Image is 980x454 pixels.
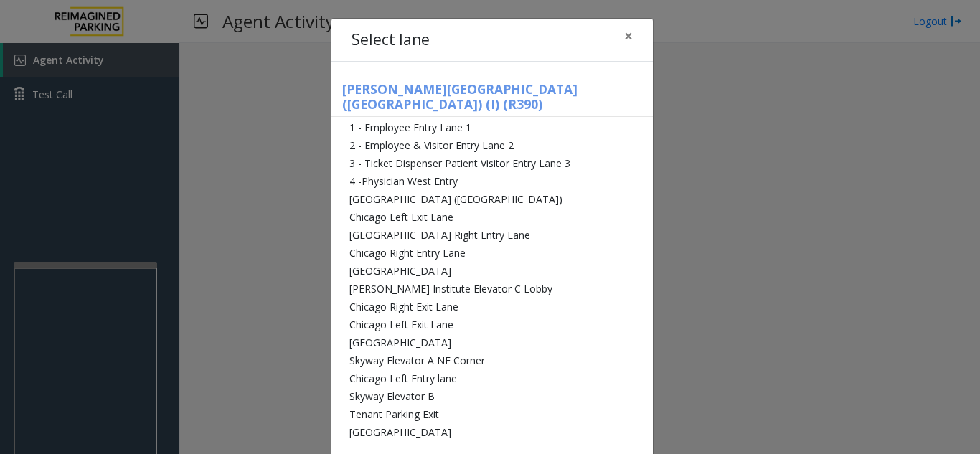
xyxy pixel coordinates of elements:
[331,172,653,190] li: 4 -Physician West Entry
[331,405,653,423] li: Tenant Parking Exit
[331,423,653,441] li: [GEOGRAPHIC_DATA]
[331,387,653,405] li: Skyway Elevator B
[352,29,430,52] h4: Select lane
[331,298,653,316] li: Chicago Right Exit Lane
[331,351,653,369] li: Skyway Elevator A NE Corner
[331,334,653,351] li: [GEOGRAPHIC_DATA]
[624,26,633,46] span: ×
[331,118,653,136] li: 1 - Employee Entry Lane 1
[331,280,653,298] li: [PERSON_NAME] Institute Elevator C Lobby
[331,316,653,334] li: Chicago Left Exit Lane
[331,226,653,244] li: [GEOGRAPHIC_DATA] Right Entry Lane
[331,262,653,280] li: [GEOGRAPHIC_DATA]
[331,82,653,117] h5: [PERSON_NAME][GEOGRAPHIC_DATA] ([GEOGRAPHIC_DATA]) (I) (R390)
[331,369,653,387] li: Chicago Left Entry lane
[614,19,643,54] button: Close
[331,190,653,208] li: [GEOGRAPHIC_DATA] ([GEOGRAPHIC_DATA])
[331,244,653,262] li: Chicago Right Entry Lane
[331,208,653,226] li: Chicago Left Exit Lane
[331,154,653,172] li: 3 - Ticket Dispenser Patient Visitor Entry Lane 3
[331,136,653,154] li: 2 - Employee & Visitor Entry Lane 2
